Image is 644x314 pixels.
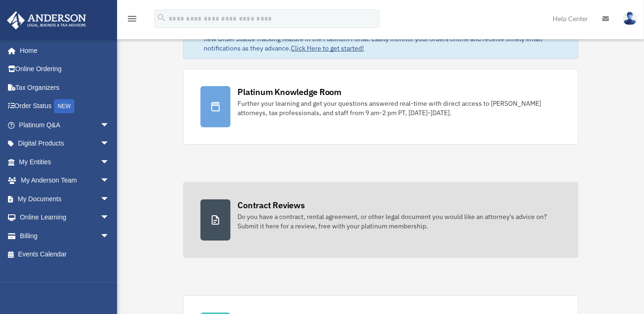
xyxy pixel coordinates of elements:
[54,99,74,113] div: NEW
[100,226,119,246] span: arrow_drop_down
[7,208,124,227] a: Online Learningarrow_drop_down
[7,60,124,79] a: Online Ordering
[7,245,124,264] a: Events Calendar
[238,99,561,117] div: Further your learning and get your questions answered real-time with direct access to [PERSON_NAM...
[7,226,124,245] a: Billingarrow_drop_down
[7,153,124,171] a: My Entitiesarrow_drop_down
[7,134,124,153] a: Digital Productsarrow_drop_down
[238,86,342,98] div: Platinum Knowledge Room
[100,134,119,153] span: arrow_drop_down
[100,208,119,227] span: arrow_drop_down
[7,97,124,116] a: Order StatusNEW
[291,44,364,52] a: Click Here to get started!
[7,116,124,134] a: Platinum Q&Aarrow_drop_down
[7,171,124,190] a: My Anderson Teamarrow_drop_down
[100,116,119,135] span: arrow_drop_down
[623,12,637,25] img: User Pic
[4,11,89,29] img: Anderson Advisors Platinum Portal
[238,199,305,211] div: Contract Reviews
[126,16,138,24] a: menu
[238,212,561,231] div: Do you have a contract, rental agreement, or other legal document you would like an attorney's ad...
[183,182,578,258] a: Contract Reviews Do you have a contract, rental agreement, or other legal document you would like...
[7,190,124,208] a: My Documentsarrow_drop_down
[7,78,124,97] a: Tax Organizers
[100,190,119,209] span: arrow_drop_down
[183,69,578,145] a: Platinum Knowledge Room Further your learning and get your questions answered real-time with dire...
[156,13,167,23] i: search
[100,171,119,190] span: arrow_drop_down
[7,41,119,60] a: Home
[126,13,138,24] i: menu
[100,153,119,172] span: arrow_drop_down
